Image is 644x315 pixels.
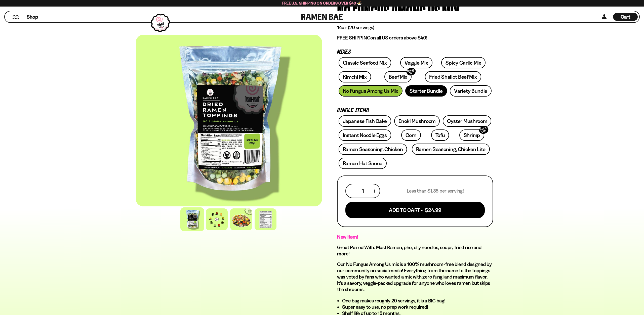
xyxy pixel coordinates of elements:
a: Ramen Seasoning, Chicken Lite [412,144,490,155]
button: Add To Cart - $24.99 [345,202,485,218]
p: Single Items [337,108,493,113]
strong: New Item! [337,234,358,240]
a: Corn [401,129,421,141]
a: Oyster Mushroom [443,115,492,127]
p: 14oz (20 servings) [337,24,493,31]
p: on all US orders above $40! [337,35,493,41]
a: Classic Seafood Mix [339,57,391,68]
a: Cart [613,11,638,22]
li: Super easy to use, no prep work required! [342,304,493,310]
a: Veggie Mix [400,57,432,68]
span: 1 [362,188,364,194]
a: Japanese Fish Cake [339,115,391,127]
a: Ramen Seasoning, Chicken [339,144,407,155]
span: Cart [621,14,630,20]
a: Ramen Hot Sauce [339,158,387,169]
a: ShrimpSOLD OUT [459,129,484,141]
div: SOLD OUT [478,125,489,135]
a: Instant Noodle Eggs [339,129,391,141]
h2: Great Paired With: Most Ramen, pho, dry noodles, soups, fried rice and more! [337,244,493,257]
p: Mixes [337,50,493,55]
p: Our No Fungus Among Us mix is a 100% mushroom-free blend designed by our community on social medi... [337,261,493,293]
a: Tofu [431,129,449,141]
li: One bag makes roughly 20 servings, it is a BIG bag! [342,298,493,304]
a: Beef MixSOLD OUT [384,71,412,82]
a: Fried Shallot Beef Mix [425,71,481,82]
span: Shop [27,14,38,20]
a: Kimchi Mix [339,71,371,82]
a: Enoki Mushroom [394,115,440,127]
button: Mobile Menu Trigger [12,15,19,19]
a: Variety Bundle [450,85,492,97]
div: SOLD OUT [406,67,417,77]
a: Spicy Garlic Mix [441,57,485,68]
a: Starter Bundle [405,85,447,97]
span: Free U.S. Shipping on Orders over $40 🍜 [282,1,362,6]
p: Less than $1.35 per serving! [407,188,464,194]
a: Shop [27,13,38,21]
strong: FREE SHIPPING [337,35,370,41]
